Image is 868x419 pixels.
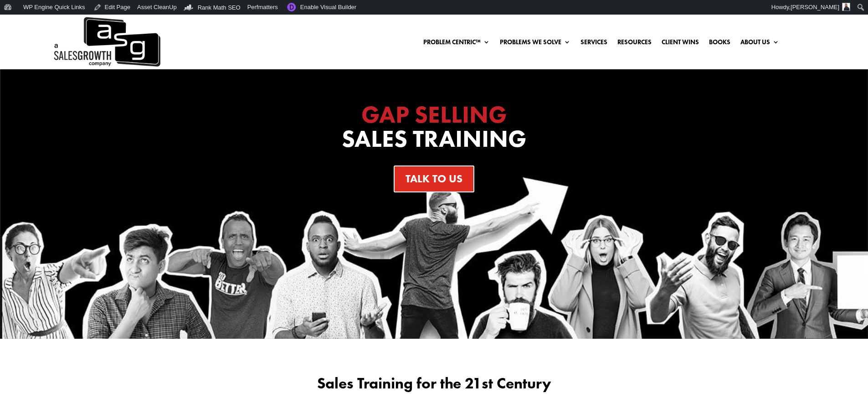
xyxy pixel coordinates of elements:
[52,15,160,69] a: A Sales Growth Company Logo
[580,39,607,49] a: Services
[617,39,652,49] a: Resources
[662,39,699,49] a: Client Wins
[198,4,241,11] span: Rank Math SEO
[52,15,160,69] img: ASG Co. Logo
[500,39,570,49] a: Problems We Solve
[709,39,730,49] a: Books
[394,166,474,192] a: Talk To Us
[317,373,551,393] span: Sales Training for the 21st Century
[252,103,616,155] h1: Sales Training
[423,39,490,49] a: Problem Centric™
[740,39,779,49] a: About Us
[361,99,507,130] span: GAP SELLING
[791,4,839,10] span: [PERSON_NAME]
